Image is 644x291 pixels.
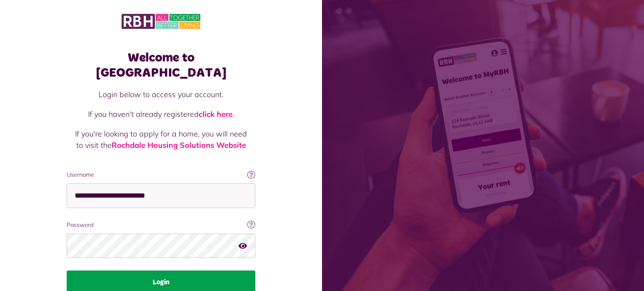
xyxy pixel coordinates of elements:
img: MyRBH [122,13,200,30]
label: Password [67,221,255,229]
p: Login below to access your account. [75,89,247,100]
label: Username [67,170,255,179]
a: click here [199,109,233,119]
p: If you haven't already registered . [75,108,247,120]
a: Rochdale Housing Solutions Website [112,140,246,150]
h1: Welcome to [GEOGRAPHIC_DATA] [67,50,255,80]
p: If you're looking to apply for a home, you will need to visit the [75,128,247,151]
